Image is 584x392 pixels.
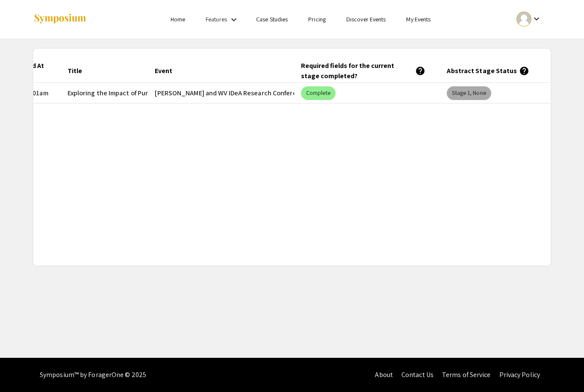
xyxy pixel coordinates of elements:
[415,66,425,76] mat-icon: help
[256,15,288,23] a: Case Studies
[447,86,491,100] mat-chip: Stage 1, None
[40,358,146,392] div: Symposium™ by ForagerOne © 2025
[531,14,542,24] mat-icon: Expand account dropdown
[68,66,82,76] div: Title
[155,66,172,76] div: Event
[6,354,36,386] iframe: Chat
[308,15,326,23] a: Pricing
[148,83,294,103] mat-cell: [PERSON_NAME] and WV IDeA Research Conference
[68,88,551,98] span: Exploring the Impact of Purifying Polyhydroxybenzoic Acid Derivatives and Their Effect on Lipid A...
[499,370,540,379] a: Privacy Policy
[375,370,393,379] a: About
[301,61,426,81] div: Required fields for the current stage completed?
[229,15,239,25] mat-icon: Expand Features list
[33,13,87,25] img: Symposium by ForagerOne
[346,15,386,23] a: Discover Events
[68,66,90,76] div: Title
[155,66,180,76] div: Event
[206,15,227,23] a: Features
[401,370,434,379] a: Contact Us
[406,15,431,23] a: My Events
[301,61,434,81] div: Required fields for the current stage completed?help
[301,86,336,100] mat-chip: Complete
[171,15,185,23] a: Home
[519,66,529,76] mat-icon: help
[507,9,551,29] button: Expand account dropdown
[442,370,491,379] a: Terms of Service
